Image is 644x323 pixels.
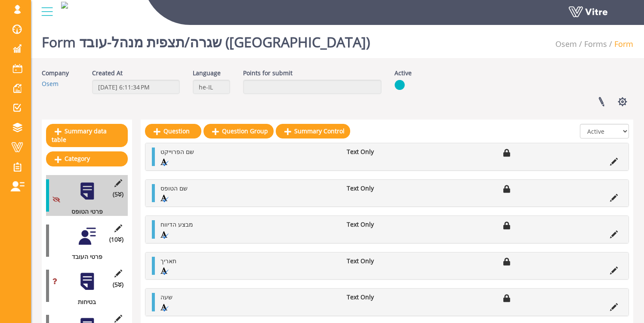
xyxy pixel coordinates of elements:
[46,124,128,147] a: Summary data table
[342,148,412,156] li: Text Only
[394,69,412,77] label: Active
[607,39,633,50] li: Form
[243,69,293,77] label: Points for submit
[193,69,221,77] label: Language
[160,257,176,265] span: תאריך
[61,2,68,9] img: 6a1c1025-01a5-4064-bb0d-63c8ef2f26d0.png
[42,69,69,77] label: Company
[555,39,577,49] a: Osem
[92,69,123,77] label: Created At
[276,124,350,138] a: Summary Control
[160,293,173,301] span: שעה
[46,151,128,166] a: Category
[109,235,123,244] span: (10 )
[203,124,274,138] a: Question Group
[113,190,123,199] span: (5 )
[46,298,121,306] div: בטיחות
[394,80,405,90] img: yes
[145,124,201,138] a: Question
[160,220,193,228] span: מבצע הדיווח
[42,22,370,58] h1: Form שגרה/תצפית מנהל-עובד ([GEOGRAPHIC_DATA])
[113,280,123,289] span: (5 )
[42,80,59,88] a: Osem
[160,184,188,192] span: שם הטופס
[160,148,194,156] span: שם הפרוייקט
[342,293,412,301] li: Text Only
[46,207,121,216] div: פרטי הטופס
[342,184,412,193] li: Text Only
[584,39,607,49] a: Forms
[46,252,121,261] div: פרטי העובד
[342,220,412,229] li: Text Only
[342,257,412,265] li: Text Only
